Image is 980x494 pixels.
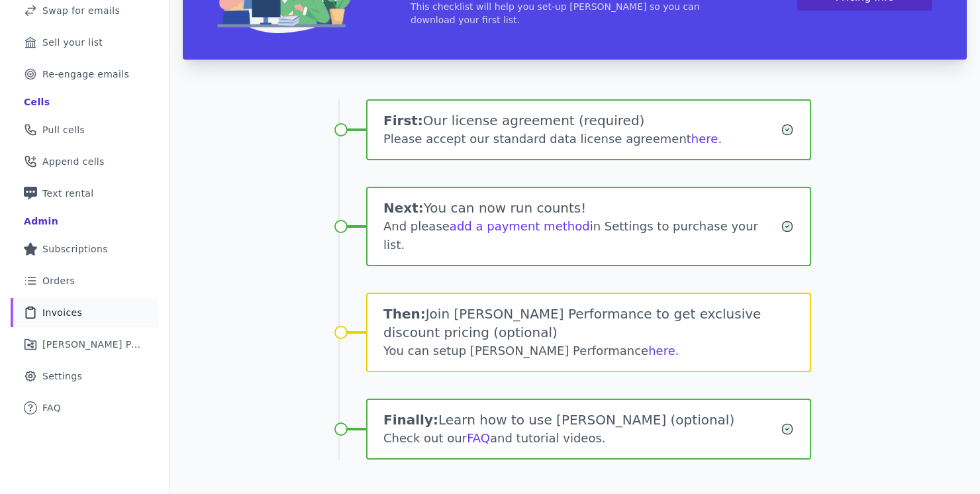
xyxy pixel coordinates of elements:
a: Re-engage emails [11,60,158,89]
a: Append cells [11,147,158,176]
a: Sell your list [11,28,158,57]
h1: Our license agreement (required) [383,111,781,130]
div: You can setup [PERSON_NAME] Performance . [383,342,794,360]
a: Subscriptions [11,234,158,264]
span: Invoices [42,306,82,319]
span: Subscriptions [42,242,108,256]
a: add a payment method [450,219,590,233]
h1: Join [PERSON_NAME] Performance to get exclusive discount pricing (optional) [383,305,794,342]
a: [PERSON_NAME] Performance [11,330,158,359]
a: Invoices [11,298,158,327]
span: Re-engage emails [42,68,129,81]
a: FAQ [467,431,490,445]
a: Settings [11,362,158,391]
span: Orders [42,274,75,287]
a: Orders [11,266,158,295]
span: FAQ [42,401,61,415]
a: FAQ [11,393,158,422]
span: [PERSON_NAME] Performance [42,338,142,351]
span: Next: [383,200,424,216]
span: Swap for emails [42,4,120,17]
div: Please accept our standard data license agreement [383,130,781,148]
span: Settings [42,370,82,383]
span: Pull cells [42,123,85,136]
a: Text rental [11,179,158,208]
span: Append cells [42,155,105,168]
div: Check out our and tutorial videos. [383,429,781,448]
h1: You can now run counts! [383,199,781,217]
span: Then: [383,306,426,322]
div: Admin [24,215,58,228]
h1: Learn how to use [PERSON_NAME] (optional) [383,411,781,429]
a: here [648,344,675,358]
span: First: [383,113,423,128]
span: Sell your list [42,36,103,49]
div: Cells [24,95,50,109]
a: Pull cells [11,115,158,144]
div: And please in Settings to purchase your list. [383,217,781,254]
span: Text rental [42,187,94,200]
span: Finally: [383,412,438,428]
